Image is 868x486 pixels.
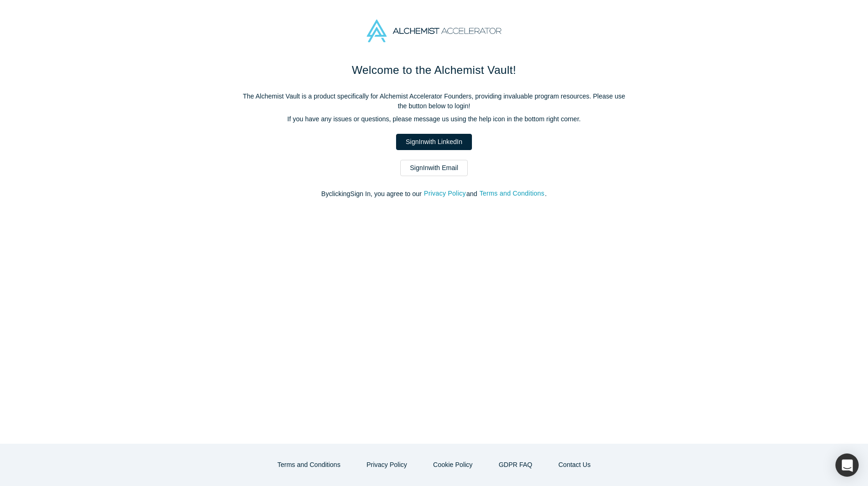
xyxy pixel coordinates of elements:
a: SignInwith Email [400,160,468,176]
p: If you have any issues or questions, please message us using the help icon in the bottom right co... [239,114,630,124]
button: Privacy Policy [424,188,466,199]
p: By clicking Sign In , you agree to our and . [239,189,630,199]
button: Terms and Conditions [479,188,545,199]
button: Terms and Conditions [268,457,350,473]
p: The Alchemist Vault is a product specifically for Alchemist Accelerator Founders, providing inval... [239,92,630,111]
a: GDPR FAQ [489,457,542,473]
button: Cookie Policy [424,457,483,473]
h1: Welcome to the Alchemist Vault! [239,62,630,79]
a: SignInwith LinkedIn [396,134,472,150]
button: Contact Us [549,457,600,473]
img: Alchemist Accelerator Logo [367,20,501,42]
button: Privacy Policy [357,457,417,473]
